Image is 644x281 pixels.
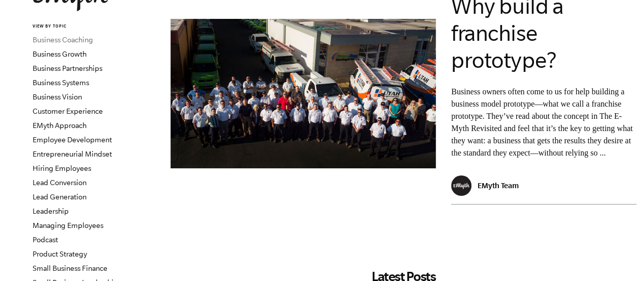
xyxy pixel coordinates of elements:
[171,19,436,168] img: business model prototype
[33,150,112,158] a: Entrepreneurial Mindset
[33,250,87,258] a: Product Strategy
[451,86,636,159] p: Business owners often come to us for help building a business model prototype—what we call a fran...
[478,181,519,190] p: EMyth Team
[33,236,58,244] a: Podcast
[33,193,87,201] a: Lead Generation
[33,207,69,215] a: Leadership
[33,93,82,101] a: Business Vision
[33,121,87,130] a: EMyth Approach
[33,50,87,58] a: Business Growth
[451,175,471,196] img: EMyth Team - EMyth
[33,136,112,144] a: Employee Development
[593,232,644,281] iframe: Chat Widget
[33,36,93,44] a: Business Coaching
[33,221,103,229] a: Managing Employees
[33,23,155,30] h6: VIEW BY TOPIC
[33,107,103,115] a: Customer Experience
[33,178,87,187] a: Lead Conversion
[33,79,89,87] a: Business Systems
[33,64,102,72] a: Business Partnerships
[33,264,107,272] a: Small Business Finance
[33,164,91,172] a: Hiring Employees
